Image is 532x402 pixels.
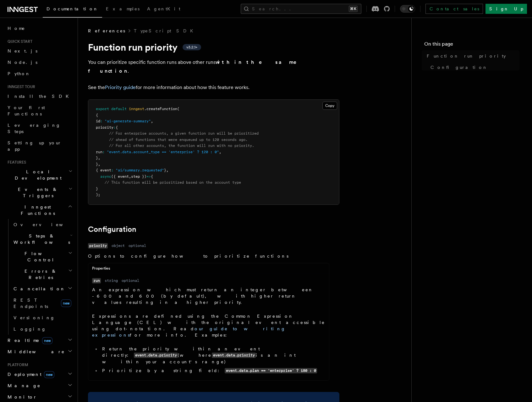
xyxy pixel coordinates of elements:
[92,287,325,305] p: An expression which must return an integer between -600 and 600 (by default), with higher return ...
[105,84,136,90] a: Priority guide
[219,150,221,154] span: ,
[166,168,168,172] span: ,
[400,5,415,13] button: Toggle dark mode
[14,315,55,320] span: Versioning
[88,225,136,234] a: Configuration
[111,107,127,111] span: default
[109,137,248,142] span: // ahead of functions that were enqueued up to 120 seconds ago.
[96,193,100,197] span: );
[5,204,68,216] span: Inngest Functions
[96,113,98,117] span: {
[116,168,164,172] span: "ai/summary.requested"
[5,201,74,219] button: Inngest Functions
[100,174,111,179] span: async
[5,160,26,165] span: Features
[134,28,197,34] a: TypeScript SDK
[151,119,153,123] span: ,
[14,327,46,332] span: Logging
[116,125,118,130] span: {
[100,119,102,123] span: :
[11,268,68,281] span: Errors & Retries
[5,371,54,377] span: Deployment
[61,299,71,307] span: new
[5,91,74,102] a: Install the SDK
[11,286,65,292] span: Cancellation
[241,4,361,14] button: Search...⌘K
[92,313,325,338] p: Expressions are defined using the Common Expression Language (CEL) with the original event access...
[428,62,519,73] a: Configuration
[5,166,74,184] button: Local Development
[8,71,30,76] span: Python
[5,169,69,181] span: Local Development
[11,312,74,323] a: Versioning
[96,187,98,191] span: }
[129,243,146,248] dd: optional
[5,23,74,34] a: Home
[5,349,65,355] span: Middleware
[11,233,70,245] span: Steps & Workflows
[5,57,74,68] a: Node.js
[129,174,131,179] span: ,
[106,6,140,11] span: Examples
[96,107,109,111] span: export
[111,174,129,179] span: ({ event
[109,131,259,136] span: // For enterprise accounts, a given function run will be prioritized
[11,230,74,248] button: Steps & Workflows
[8,48,37,53] span: Next.js
[5,380,74,391] button: Manage
[5,102,74,120] a: Your first Functions
[131,174,146,179] span: step })
[11,323,74,335] a: Logging
[424,40,519,50] h4: On this page
[96,168,111,172] span: { event
[105,278,118,283] dd: string
[44,371,54,378] span: new
[427,53,506,59] span: Function run priority
[122,278,139,283] dd: optional
[11,294,74,312] a: REST Endpointsnew
[5,120,74,137] a: Leveraging Steps
[98,156,100,160] span: ,
[147,6,180,11] span: AgentKit
[98,162,100,166] span: ,
[177,107,179,111] span: (
[431,64,488,70] span: Configuration
[146,174,151,179] span: =>
[96,162,98,166] span: }
[5,219,74,335] div: Inngest Functions
[112,243,125,248] dd: object
[151,174,153,179] span: {
[11,248,74,265] button: Flow Control
[5,186,69,199] span: Events & Triggers
[14,222,78,227] span: Overview
[96,156,98,160] span: }
[8,140,62,152] span: Setting up your app
[424,50,519,62] a: Function run priority
[8,94,73,99] span: Install the SDK
[5,84,35,89] span: Inngest tour
[11,283,74,294] button: Cancellation
[485,4,527,14] a: Sign Up
[96,119,100,123] span: id
[113,125,116,130] span: :
[8,60,37,65] span: Node.js
[5,184,74,201] button: Events & Triggers
[11,250,68,263] span: Flow Control
[96,150,102,154] span: run
[134,353,178,358] code: event.data.priority
[5,394,37,400] span: Monitor
[88,58,339,75] p: You can prioritize specific function runs above other runs .
[111,168,113,172] span: :
[5,137,74,155] a: Setting up your app
[322,102,337,110] button: Copy
[212,353,256,358] code: event.data.priority
[100,346,325,365] li: Return the priority within an event directly: (where is an int within your account's range)
[102,2,143,17] a: Examples
[102,150,105,154] span: :
[144,107,177,111] span: .createFunction
[5,369,74,380] button: Deploymentnew
[5,346,74,357] button: Middleware
[96,125,113,130] span: priority
[88,253,329,259] p: Options to configure how to prioritize functions
[88,42,339,53] h1: Function run priority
